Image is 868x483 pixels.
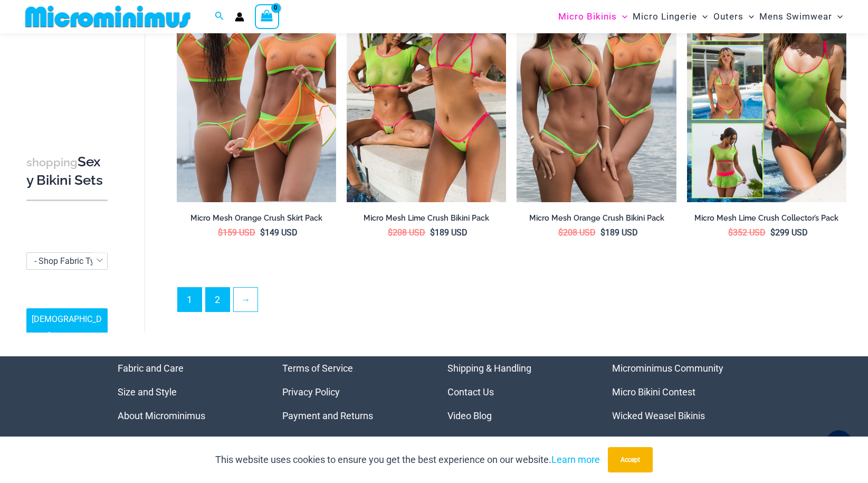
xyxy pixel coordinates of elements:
a: Page 2 [206,288,230,311]
p: This website uses cookies to ensure you get the best experience on our website. [215,452,600,468]
nav: Menu [282,356,421,428]
span: $ [728,228,733,238]
nav: Product Pagination [177,287,846,318]
h3: Sexy Bikini Sets [26,153,108,190]
span: $ [770,228,775,238]
nav: Site Navigation [554,2,847,32]
aside: Footer Widget 4 [612,356,751,428]
span: Micro Lingerie [633,3,697,30]
h2: Micro Mesh Orange Crush Skirt Pack [177,213,336,223]
bdi: 352 USD [728,228,766,238]
nav: Menu [118,356,256,428]
span: $ [260,228,265,238]
span: Menu Toggle [697,3,708,30]
a: View Shopping Cart, empty [255,4,279,29]
a: Fabric and Care [118,363,184,374]
a: Microminimus Community [612,363,723,374]
a: → [234,288,257,311]
span: $ [388,228,393,238]
a: Mens SwimwearMenu ToggleMenu Toggle [757,3,845,30]
span: - Shop Fabric Type [26,252,108,270]
a: Terms of Service [282,363,353,374]
bdi: 189 USD [430,228,468,238]
a: OutersMenu ToggleMenu Toggle [711,3,757,30]
a: Size and Style [118,386,177,397]
a: Micro Mesh Lime Crush Bikini Pack [347,213,506,227]
span: Outers [713,3,743,30]
a: [DEMOGRAPHIC_DATA] Sizing Guide [26,308,108,347]
nav: Menu [447,356,586,428]
span: shopping [26,156,78,169]
h2: Micro Mesh Lime Crush Bikini Pack [347,213,506,223]
span: $ [218,228,223,238]
a: Search icon link [215,10,224,23]
a: Privacy Policy [282,386,340,397]
span: Menu Toggle [617,3,627,30]
a: Micro LingerieMenu ToggleMenu Toggle [630,3,710,30]
a: Micro Bikini Contest [612,386,695,397]
span: - Shop Fabric Type [27,253,107,269]
a: Micro Mesh Orange Crush Bikini Pack [517,213,676,227]
bdi: 149 USD [260,228,298,238]
a: Micro Mesh Orange Crush Skirt Pack [177,213,336,227]
bdi: 159 USD [218,228,255,238]
h2: Micro Mesh Lime Crush Collector’s Pack [687,213,846,223]
aside: Footer Widget 3 [447,356,586,428]
a: Contact Us [447,386,494,397]
bdi: 208 USD [558,228,596,238]
a: Shipping & Handling [447,363,531,374]
span: Menu Toggle [743,3,754,30]
nav: Menu [612,356,751,428]
img: MM SHOP LOGO FLAT [21,5,195,29]
a: Learn more [551,454,600,465]
span: - Shop Fabric Type [34,256,103,266]
a: Payment and Returns [282,410,373,421]
button: Accept [608,447,653,472]
aside: Footer Widget 2 [282,356,421,428]
a: Account icon link [235,12,244,22]
a: Video Blog [447,410,492,421]
a: About Microminimus [118,410,205,421]
a: Micro Mesh Lime Crush Collector’s Pack [687,213,846,227]
h2: Micro Mesh Orange Crush Bikini Pack [517,213,676,223]
span: $ [430,228,435,238]
span: Page 1 [178,288,202,311]
span: Micro Bikinis [558,3,617,30]
a: Wicked Weasel Bikinis [612,410,705,421]
a: Micro BikinisMenu ToggleMenu Toggle [556,3,630,30]
span: Mens Swimwear [759,3,832,30]
bdi: 208 USD [388,228,425,238]
span: $ [558,228,563,238]
aside: Footer Widget 1 [118,356,256,428]
bdi: 189 USD [600,228,638,238]
span: Menu Toggle [832,3,843,30]
bdi: 299 USD [770,228,808,238]
span: $ [600,228,605,238]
